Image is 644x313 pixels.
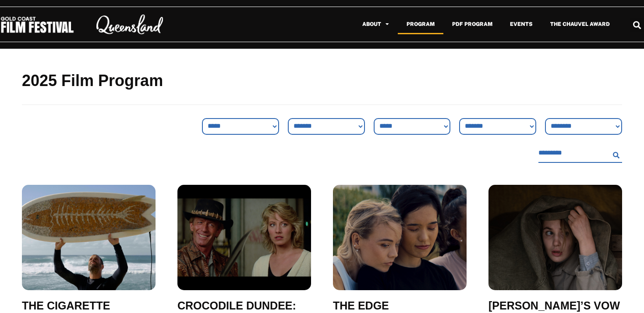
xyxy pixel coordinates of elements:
a: Events [501,14,541,34]
div: Search [630,18,644,32]
select: Sort filter [288,118,365,135]
a: PDF Program [443,14,501,34]
a: About [354,14,398,34]
input: Search Filter [538,144,609,163]
select: Country Filter [459,118,536,135]
select: Genre Filter [202,118,279,135]
nav: Menu [183,14,618,34]
h2: 2025 Film Program [22,71,622,91]
a: Program [398,14,443,34]
a: [PERSON_NAME]’S VOW [488,299,620,312]
a: The Chauvel Award [541,14,619,34]
select: Language [545,118,622,135]
a: THE EDGE [333,299,389,312]
select: Venue Filter [374,118,451,135]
